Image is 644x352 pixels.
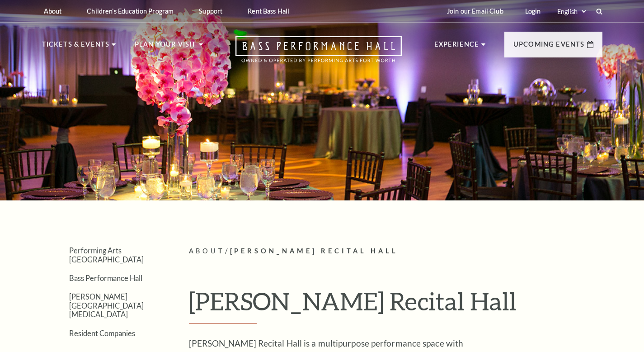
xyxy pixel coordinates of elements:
[69,329,135,338] a: Resident Companies
[434,39,479,55] p: Experience
[189,247,225,255] span: About
[87,7,174,15] p: Children's Education Program
[189,286,602,323] h1: [PERSON_NAME] Recital Hall
[69,246,144,263] a: Performing Arts [GEOGRAPHIC_DATA]
[135,39,197,55] p: Plan Your Visit
[230,247,399,255] span: [PERSON_NAME] Recital Hall
[42,39,110,55] p: Tickets & Events
[69,274,142,282] a: Bass Performance Hall
[248,7,289,15] p: Rent Bass Hall
[189,246,602,257] p: /
[44,7,62,15] p: About
[69,292,144,319] a: [PERSON_NAME][GEOGRAPHIC_DATA][MEDICAL_DATA]
[199,7,222,15] p: Support
[513,39,585,55] p: Upcoming Events
[555,7,588,16] select: Select:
